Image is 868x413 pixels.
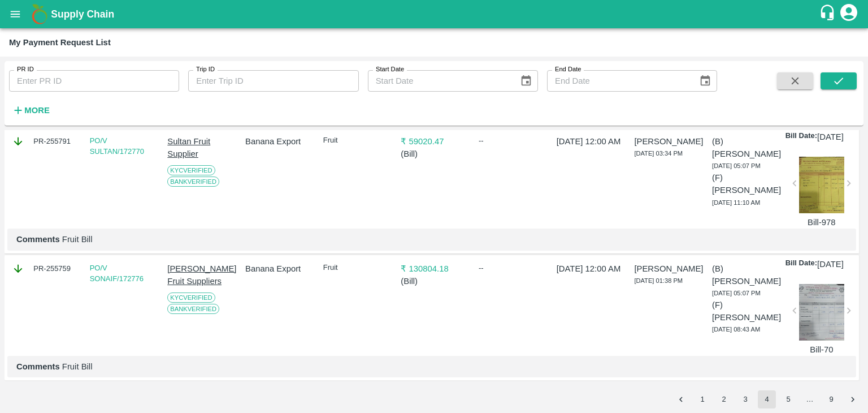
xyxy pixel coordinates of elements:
div: PR-255759 [12,263,78,275]
span: [DATE] 05:07 PM [712,162,761,169]
span: [DATE] 05:07 PM [712,290,761,296]
label: Start Date [376,65,404,74]
button: Go to page 5 [779,390,797,408]
div: … [801,394,819,405]
img: logo [28,3,51,25]
p: Fruit [323,263,389,273]
a: Supply Chain [51,6,819,22]
button: Go to page 9 [822,390,840,408]
span: Bank Verified [167,177,219,187]
p: Fruit [323,135,389,146]
div: customer-support [819,4,839,24]
p: Fruit Bill [16,233,847,246]
input: Start Date [368,70,511,92]
button: Choose date [515,70,537,92]
button: Go to page 3 [736,390,754,408]
p: ( Bill ) [401,275,467,287]
p: ₹ 59020.47 [401,135,467,148]
b: Supply Chain [51,8,114,20]
button: Choose date [695,70,716,92]
p: [DATE] [817,258,844,270]
div: account of current user [839,2,859,26]
span: [DATE] 11:10 AM [712,199,760,206]
p: [PERSON_NAME] [634,263,700,275]
label: Trip ID [196,65,215,74]
p: Bill-70 [799,343,844,356]
p: [DATE] 12:00 AM [557,135,623,148]
div: -- [479,135,545,147]
div: PR-255791 [12,135,78,148]
p: (F) [PERSON_NAME] [712,171,778,197]
p: ( Bill ) [401,148,467,160]
p: Fruit Bill [16,360,847,373]
p: [DATE] [817,131,844,143]
b: Comments [16,235,60,244]
p: ₹ 130804.18 [401,263,467,275]
p: [PERSON_NAME] Fruit Suppliers [167,263,233,288]
p: Bill-978 [799,216,844,229]
span: KYC Verified [167,292,215,303]
span: [DATE] 03:34 PM [634,150,683,157]
span: KYC Verified [167,165,215,175]
a: PO/V SULTAN/172770 [90,136,144,156]
p: (F) [PERSON_NAME] [712,299,778,324]
button: More [9,101,53,120]
b: Comments [16,362,60,371]
p: (B) [PERSON_NAME] [712,135,778,161]
button: Go to previous page [672,390,690,408]
div: -- [479,263,545,274]
input: Enter Trip ID [188,70,358,92]
button: Go to page 1 [693,390,711,408]
p: Sultan Fruit Supplier [167,135,233,161]
input: Enter PR ID [9,70,179,92]
label: PR ID [17,65,34,74]
label: End Date [555,65,581,74]
button: Go to next page [844,390,862,408]
p: Banana Export [245,135,311,148]
nav: pagination navigation [670,390,863,408]
p: Banana Export [245,263,311,275]
button: page 4 [758,390,776,408]
span: [DATE] 01:38 PM [634,277,683,284]
button: open drawer [2,1,28,27]
strong: More [24,106,50,115]
p: Bill Date: [785,258,817,270]
a: PO/V SONAIF/172776 [90,264,144,283]
p: (B) [PERSON_NAME] [712,263,778,288]
p: [DATE] 12:00 AM [557,263,623,275]
input: End Date [547,70,690,92]
p: Bill Date: [785,131,817,143]
button: Go to page 2 [715,390,733,408]
p: [PERSON_NAME] [634,135,700,148]
span: Bank Verified [167,304,219,314]
span: [DATE] 08:43 AM [712,326,760,333]
div: My Payment Request List [9,35,111,50]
